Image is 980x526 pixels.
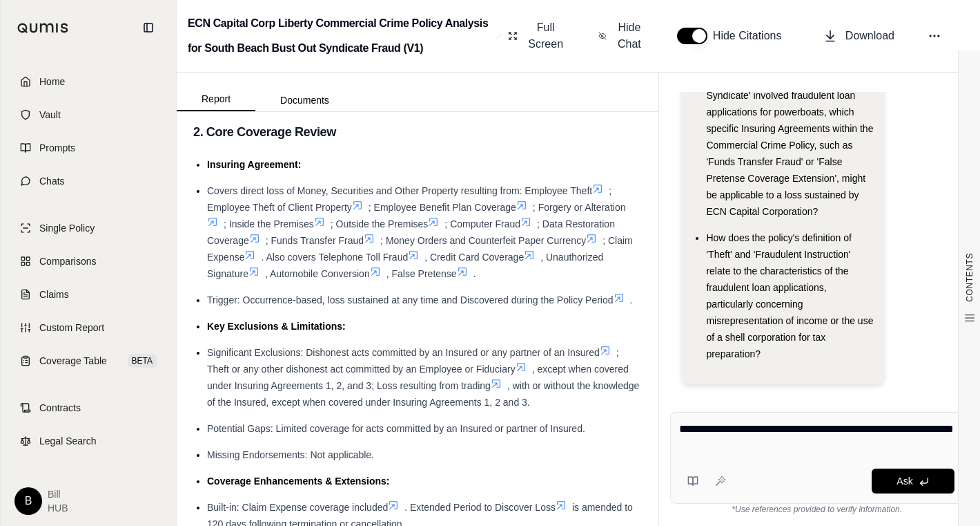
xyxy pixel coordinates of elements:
span: Custom Report [39,321,104,335]
h3: 2. Core Coverage Review [193,120,642,144]
h2: ECN Capital Corp Liberty Commercial Crime Policy Analysis for South Beach Bust Out Syndicate Frau... [188,11,491,61]
span: Coverage Table [39,354,107,368]
span: ; Theft or any other dishonest act committed by an Employee or Fiduciary [207,347,619,375]
span: Ask [896,476,912,487]
span: Full Screen [526,19,565,53]
a: Comparisons [9,246,168,276]
span: Chats [39,174,65,188]
a: Vault [9,100,168,130]
span: BETA [128,354,157,368]
span: ; Inside the Premises [224,218,314,229]
a: Home [9,66,168,97]
span: , Unauthorized Signature [207,252,603,279]
a: Custom Report [9,312,168,343]
span: Insuring Agreement: [207,159,301,170]
span: Trigger: Occurrence-based, loss sustained at any time and Discovered during the Policy Period [207,294,614,306]
div: B [14,487,42,515]
span: Download [845,28,894,44]
button: Ask [872,469,954,494]
span: Claims [39,288,69,301]
span: , with or without the knowledge of the Insured, except when covered under Insuring Agreements 1, ... [207,380,639,408]
a: Coverage TableBETA [9,346,168,376]
button: Report [177,88,255,111]
span: Single Policy [39,221,95,235]
a: Contracts [9,393,168,423]
span: ; Outside the Premises [331,218,429,229]
img: Qumis Logo [17,23,69,33]
button: Collapse sidebar [137,17,159,39]
span: Built-in: Claim Expense coverage included [207,502,388,513]
span: Hide Citations [713,28,790,44]
a: Legal Search [9,426,168,456]
span: . Extended Period to Discover Loss [404,502,556,513]
a: Chats [9,166,168,196]
span: ; Funds Transfer Fraud [266,235,364,246]
span: , except when covered under Insuring Agreements 1, 2, and 3; Loss resulting from trading [207,364,629,391]
span: Legal Search [39,434,97,448]
button: Download [818,22,900,50]
span: , Automobile Conversion [265,268,370,279]
span: Hide Chat [615,19,644,53]
span: Missing Endorsements: Not applicable. [207,449,374,460]
span: Coverage Enhancements & Extensions: [207,476,390,487]
span: Prompts [39,141,75,155]
span: ; Employee Theft of Client Property [207,185,611,213]
span: Given the 'South Beach Bust Out Syndicate' involved fraudulent loan applications for powerboats, ... [706,73,873,217]
button: Hide Chat [593,14,649,58]
span: ; Employee Benefit Plan Coverage [369,202,516,213]
button: Full Screen [502,14,571,58]
div: *Use references provided to verify information. [670,504,963,515]
span: Significant Exclusions: Dishonest acts committed by an Insured or any partner of an Insured [207,347,600,358]
span: HUB [48,501,68,515]
span: ; Money Orders and Counterfeit Paper Currency [380,235,586,246]
span: , Credit Card Coverage [424,252,524,263]
span: Potential Gaps: Limited coverage for acts committed by an Insured or partner of Insured. [207,423,585,434]
span: CONTENTS [964,253,975,302]
span: Vault [39,108,61,122]
span: ; Forgery or Alteration [533,202,626,213]
span: Contracts [39,401,81,415]
span: ; Data Restoration Coverage [207,218,615,246]
span: , False Pretense [386,268,457,279]
button: Documents [255,89,354,111]
span: Covers direct loss of Money, Securities and Other Property resulting from: Employee Theft [207,185,592,196]
a: Prompts [9,133,168,163]
span: . [473,268,476,279]
span: How does the policy's definition of 'Theft' and 'Fraudulent Instruction' relate to the characteri... [706,232,873,359]
a: Claims [9,279,168,310]
span: Bill [48,487,68,501]
span: ; Computer Fraud [444,218,520,229]
span: ; Claim Expense [207,235,633,263]
a: Single Policy [9,213,168,243]
span: Comparisons [39,254,96,268]
span: . [630,294,633,306]
span: Home [39,75,65,88]
span: . Also covers Telephone Toll Fraud [261,252,408,263]
span: Key Exclusions & Limitations: [207,321,346,332]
